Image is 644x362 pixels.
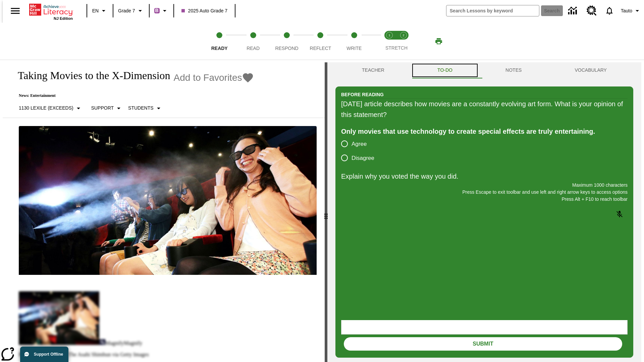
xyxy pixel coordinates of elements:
button: Boost Class color is purple. Change class color [152,5,171,17]
button: Write step 5 of 5 [335,23,374,60]
body: Explain why you voted the way you did. Maximum 1000 characters Press Alt + F10 to reach toolbar P... [3,5,98,11]
span: Read [247,46,260,51]
button: Open side menu [5,1,25,21]
span: EN [92,7,99,14]
p: Explain why you voted the way you did. [341,171,628,182]
button: TO-DO [411,62,479,78]
div: [DATE] article describes how movies are a constantly evolving art form. What is your opinion of t... [341,99,628,120]
span: Write [346,46,362,51]
button: Print [428,35,449,47]
span: Agree [352,140,367,148]
button: Read step 2 of 5 [233,23,272,60]
div: poll [341,137,380,165]
button: Scaffolds, Support [89,102,125,114]
button: Respond step 3 of 5 [267,23,306,60]
div: Only movies that use technology to create special effects are truly entertaining. [341,126,628,137]
button: Submit [344,337,622,351]
span: Tauto [621,7,632,14]
button: Language: EN, Select a language [89,5,111,17]
div: activity [327,62,641,362]
button: Stretch Respond step 2 of 2 [394,23,413,60]
button: Click to activate and allow voice recognition [611,206,628,222]
button: Grade: Grade 7, Select a grade [115,5,147,17]
h2: Before Reading [341,91,384,98]
p: 1130 Lexile (Exceeds) [19,105,73,112]
span: 2025 Auto Grade 7 [181,7,228,14]
div: Home [29,2,73,20]
button: Stretch Read step 1 of 2 [380,23,399,60]
span: Reflect [310,46,331,51]
button: VOCABULARY [548,62,633,78]
span: Disagree [352,154,374,163]
p: Support [91,105,114,112]
p: News: Entertainment [11,93,254,98]
p: Press Alt + F10 to reach toolbar [341,196,628,203]
text: 2 [402,34,404,37]
span: Respond [275,46,298,51]
a: Notifications [601,2,618,19]
p: Press Escape to exit toolbar and use left and right arrow keys to access options [341,189,628,196]
h1: Taking Movies to the X-Dimension [11,69,170,82]
p: Maximum 1000 characters [341,182,628,189]
text: 1 [388,34,390,37]
button: NOTES [479,62,548,78]
span: Support Offline [34,352,63,357]
span: NJ Edition [54,16,73,20]
button: Select Lexile, 1130 Lexile (Exceeds) [16,102,85,114]
a: Data Center [564,2,583,20]
span: Ready [211,46,228,51]
p: Students [128,105,153,112]
button: Support Offline [20,347,68,362]
img: Panel in front of the seats sprays water mist to the happy audience at a 4DX-equipped theater. [19,126,317,275]
span: B [155,6,159,15]
a: Resource Center, Will open in new tab [583,2,601,20]
button: Add to Favorites - Taking Movies to the X-Dimension [174,72,254,83]
div: Press Enter or Spacebar and then press right and left arrow keys to move the slider [325,62,327,362]
span: Add to Favorites [174,72,242,83]
span: STRETCH [385,45,408,51]
span: Grade 7 [118,7,135,14]
div: reading [3,62,325,359]
button: Profile/Settings [618,5,644,17]
button: Teacher [335,62,411,78]
button: Select Student [125,102,165,114]
input: search field [446,5,539,16]
button: Reflect step 4 of 5 [301,23,340,60]
div: Instructional Panel Tabs [335,62,633,78]
button: Ready step 1 of 5 [200,23,239,60]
